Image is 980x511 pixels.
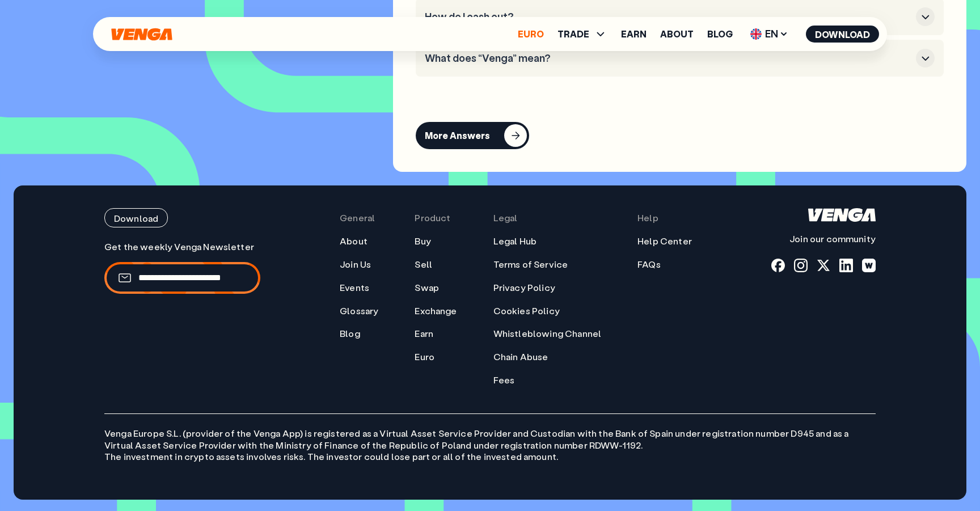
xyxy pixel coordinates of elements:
svg: Home [808,208,876,222]
a: Blog [707,29,733,39]
a: Euro [415,351,434,363]
button: Download [806,26,879,43]
a: warpcast [862,259,876,272]
h3: How do I cash out? [425,11,911,23]
span: EN [746,25,792,43]
span: General [340,212,375,224]
a: Privacy Policy [493,282,555,294]
p: Venga Europe S.L. (provider of the Venga App) is registered as a Virtual Asset Service Provider a... [104,413,876,463]
a: Whistleblowing Channel [493,328,602,340]
a: Earn [621,29,647,39]
a: Glossary [340,305,378,317]
button: What does “Venga” mean? [425,49,935,67]
a: x [817,259,830,272]
a: Download [104,208,260,227]
button: More Answers [416,122,529,149]
a: instagram [794,259,808,272]
a: Euro [518,29,544,39]
a: fb [771,259,785,272]
a: About [660,29,694,39]
span: Product [415,212,450,224]
span: Help [637,212,658,224]
span: TRADE [557,29,589,39]
a: Swap [415,282,439,294]
a: Sell [415,259,432,271]
a: Earn [415,328,433,340]
a: Buy [415,235,430,247]
div: More Answers [425,130,490,141]
a: About [340,235,367,247]
a: Cookies Policy [493,305,560,317]
a: Exchange [415,305,457,317]
a: Blog [340,328,360,340]
svg: Home [110,28,174,41]
img: flag-uk [750,28,762,40]
p: Get the weekly Venga Newsletter [104,241,260,253]
a: Legal Hub [493,235,537,247]
button: Download [104,208,168,227]
span: Legal [493,212,518,224]
a: linkedin [839,259,853,272]
h3: What does “Venga” mean? [425,52,911,65]
button: How do I cash out? [425,7,935,26]
span: TRADE [557,27,607,41]
a: Chain Abuse [493,351,548,363]
a: Events [340,282,369,294]
a: Help Center [637,235,692,247]
a: Terms of Service [493,259,568,271]
a: FAQs [637,259,661,271]
p: Join our community [771,233,876,245]
a: Fees [493,374,515,386]
a: Join Us [340,259,371,271]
